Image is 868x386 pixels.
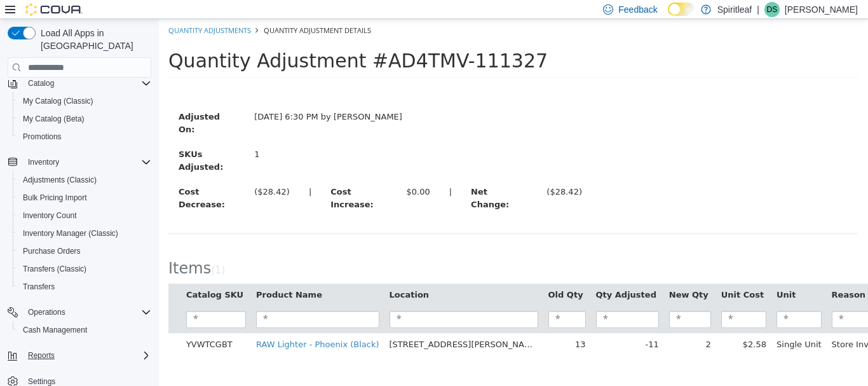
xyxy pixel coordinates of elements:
small: ( ) [52,245,66,257]
a: Adjustments (Classic) [18,172,102,188]
span: Bulk Pricing Import [23,193,87,203]
a: Cash Management [18,322,92,338]
a: Transfers (Classic) [18,261,92,277]
span: Purchase Orders [23,246,81,256]
button: Operations [23,305,71,320]
button: Promotions [13,128,156,146]
button: Catalog [3,74,156,92]
span: Quantity Adjustment #AD4TMV-111327 [10,31,389,53]
p: Spiritleaf [717,2,752,17]
span: Purchase Orders [18,244,151,259]
button: Cash Management [13,321,156,339]
button: My Catalog (Beta) [13,110,156,128]
p: [PERSON_NAME] [785,2,858,17]
span: Transfers [23,282,55,292]
button: Inventory Count [13,207,156,224]
button: Adjustments (Classic) [13,171,156,189]
label: Net Change: [302,167,378,191]
td: $2.58 [557,314,613,337]
span: My Catalog (Classic) [23,96,93,106]
label: Adjusted On: [10,92,86,116]
a: Purchase Orders [18,244,86,259]
label: Cost Increase: [162,167,238,191]
td: Single Unit [613,314,668,337]
span: Cash Management [18,322,151,338]
span: Catalog [23,76,151,91]
button: Inventory Manager (Classic) [13,224,156,242]
span: Load All Apps in [GEOGRAPHIC_DATA] [36,27,151,52]
span: Reports [23,348,151,363]
button: Product Name [97,270,166,282]
span: Transfers [18,279,151,294]
td: Store Inventory Audit [668,314,766,337]
a: Transfers [18,279,60,294]
span: Transfers (Classic) [18,261,151,277]
button: Reason Code [673,270,736,282]
label: Cost Decrease: [10,167,86,191]
button: Purchase Orders [13,242,156,260]
button: Old Qty [390,270,427,282]
button: Catalog SKU [27,270,87,282]
a: Bulk Pricing Import [18,190,92,205]
button: Unit Cost [562,270,607,282]
span: My Catalog (Beta) [18,111,151,127]
span: Adjustments (Classic) [23,175,97,185]
span: Promotions [23,132,62,142]
button: Bulk Pricing Import [13,189,156,207]
a: Inventory Count [18,208,82,223]
input: Dark Mode [668,3,695,16]
button: Reports [23,348,60,363]
span: Operations [23,305,151,320]
button: Catalog [23,76,59,91]
p: | [757,2,759,17]
button: Transfers (Classic) [13,260,156,278]
button: Reports [3,347,156,364]
div: 1 [95,129,191,142]
span: Transfers (Classic) [23,264,86,274]
span: [STREET_ADDRESS][PERSON_NAME] [231,321,381,330]
button: Location [231,270,273,282]
div: $0.00 [248,167,271,179]
span: Adjustments (Classic) [18,172,151,188]
td: YVWTCGBT [22,314,92,337]
span: DS [767,2,778,17]
td: 2 [505,314,557,337]
img: Cova [25,3,83,16]
span: Feedback [618,3,657,16]
span: My Catalog (Classic) [18,93,151,109]
span: Quantity Adjustment Details [105,6,212,16]
td: 13 [384,314,432,337]
div: [DATE] 6:30 PM by [PERSON_NAME] [86,92,253,104]
label: SKUs Adjusted: [10,129,86,154]
a: My Catalog (Classic) [18,93,98,109]
label: | [281,167,302,179]
div: ($28.42) [95,167,131,179]
button: Unit [618,270,639,282]
label: | [140,167,162,179]
div: Danielle S [764,2,780,17]
span: My Catalog (Beta) [23,114,85,124]
button: Operations [3,303,156,321]
button: My Catalog (Classic) [13,92,156,110]
span: Inventory Count [23,210,77,221]
span: Inventory Count [18,208,151,223]
button: New Qty [510,270,552,282]
span: Inventory Manager (Classic) [18,226,151,241]
span: Catalog [28,78,54,88]
a: Promotions [18,129,67,144]
span: Cash Management [23,325,87,335]
button: Transfers [13,278,156,296]
button: Inventory [3,153,156,171]
a: RAW Lighter - Phoenix (Black) [97,321,220,330]
a: My Catalog (Beta) [18,111,90,127]
span: Reports [28,350,55,361]
a: Quantity Adjustments [10,6,92,16]
button: Qty Adjusted [437,270,500,282]
span: Inventory Manager (Classic) [23,228,118,238]
a: Inventory Manager (Classic) [18,226,123,241]
span: Inventory [23,155,151,170]
span: Promotions [18,129,151,144]
button: Inventory [23,155,64,170]
span: Bulk Pricing Import [18,190,151,205]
